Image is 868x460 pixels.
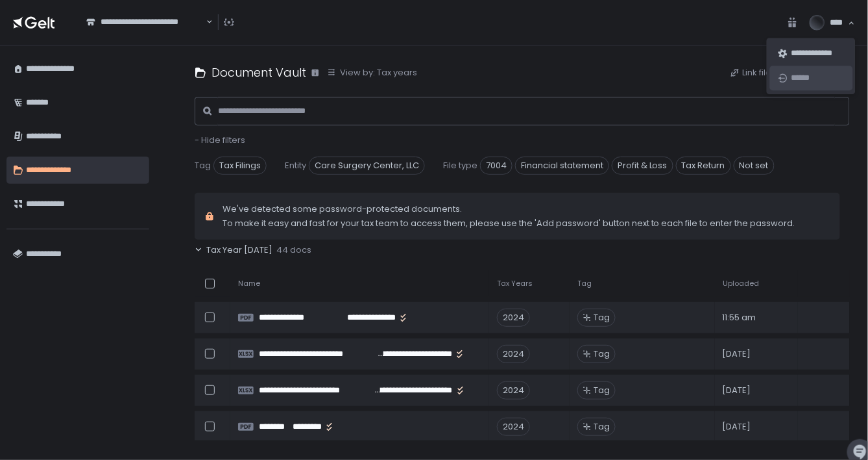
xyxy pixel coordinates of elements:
[195,134,245,146] button: - Hide filters
[195,134,245,146] span: - Hide filters
[497,345,530,363] div: 2024
[723,348,751,360] span: [DATE]
[594,312,610,324] span: Tag
[594,348,610,360] span: Tag
[594,385,610,396] span: Tag
[723,312,756,324] span: 11:55 am
[223,218,795,229] span: To make it easy and fast for your tax team to access them, please use the 'Add password' button n...
[213,157,267,175] span: Tax Filings
[285,160,306,172] span: Entity
[195,160,211,172] span: Tag
[276,244,311,256] span: 44 docs
[443,160,477,172] span: File type
[211,64,306,81] h1: Document Vault
[577,279,592,288] span: Tag
[734,157,775,175] span: Not set
[78,9,213,36] div: Search for option
[594,421,610,433] span: Tag
[238,279,260,288] span: Name
[723,279,759,288] span: Uploaded
[86,28,205,41] input: Search for option
[497,381,530,400] div: 2024
[309,157,425,175] span: Care Surgery Center, LLC
[723,385,751,396] span: [DATE]
[497,309,530,327] div: 2024
[730,67,777,79] button: Link files
[480,157,512,175] span: 7004
[327,67,417,79] button: View by: Tax years
[612,157,673,175] span: Profit & Loss
[515,157,609,175] span: Financial statement
[497,279,533,288] span: Tax Years
[497,418,530,436] div: 2024
[723,421,751,433] span: [DATE]
[676,157,731,175] span: Tax Return
[206,244,272,256] span: Tax Year [DATE]
[223,203,795,215] span: We've detected some password-protected documents.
